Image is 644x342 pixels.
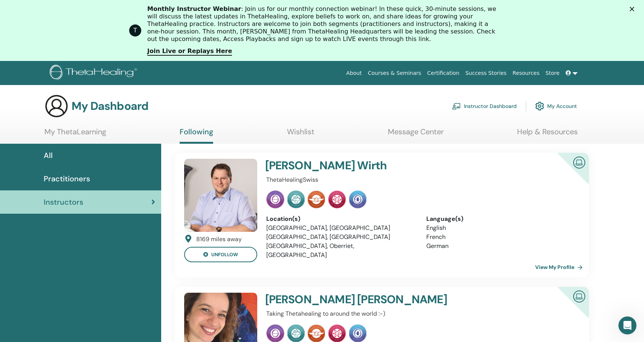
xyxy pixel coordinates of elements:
h4: [PERSON_NAME] Wirth [265,159,523,172]
span: Practitioners [44,173,90,184]
div: Location(s) [266,214,415,223]
a: Following [180,127,213,144]
img: default.jpg [184,159,257,232]
div: : Join us for our monthly connection webinar! In these quick, 30-minute sessions, we will discuss... [147,5,503,43]
a: Store [543,66,563,80]
b: Monthly Instructor Webinar [147,5,241,12]
div: Language(s) [426,214,575,223]
li: [GEOGRAPHIC_DATA], [GEOGRAPHIC_DATA] [266,233,415,242]
div: 8169 miles away [196,235,242,244]
button: unfollow [184,247,257,262]
div: Fechar [630,7,637,11]
li: [GEOGRAPHIC_DATA], Oberriet, [GEOGRAPHIC_DATA] [266,242,415,260]
div: Certified Online Instructor [545,287,589,330]
a: Success Stories [462,66,510,80]
a: Message Center [388,127,444,142]
p: ThetaHealingSwiss [266,175,575,184]
li: English [426,223,575,233]
span: Instructors [44,196,83,208]
a: Instructor Dashboard [452,98,517,114]
li: German [426,242,575,251]
img: generic-user-icon.jpg [44,94,69,118]
iframe: Intercom live chat [618,316,636,334]
li: [GEOGRAPHIC_DATA], [GEOGRAPHIC_DATA] [266,223,415,233]
a: Help & Resources [517,127,578,142]
a: Certification [424,66,462,80]
a: Wishlist [287,127,314,142]
a: My Account [535,98,577,114]
img: Certified Online Instructor [570,154,588,170]
a: View My Profile [535,260,586,275]
img: cog.svg [535,100,544,112]
img: logo.png [50,65,140,82]
span: All [44,150,53,161]
a: Resources [510,66,543,80]
a: Join Live or Replays Here [147,47,232,56]
a: About [343,66,365,80]
a: My ThetaLearning [44,127,106,142]
h3: My Dashboard [72,99,148,113]
a: Courses & Seminars [365,66,424,80]
h4: [PERSON_NAME] [PERSON_NAME] [265,293,523,306]
li: French [426,233,575,242]
div: Certified Online Instructor [545,153,589,196]
div: Profile image for ThetaHealing [129,24,141,36]
p: Taking Thetahealing to around the world :-) [266,309,575,318]
img: Certified Online Instructor [570,287,588,304]
img: chalkboard-teacher.svg [452,103,461,109]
